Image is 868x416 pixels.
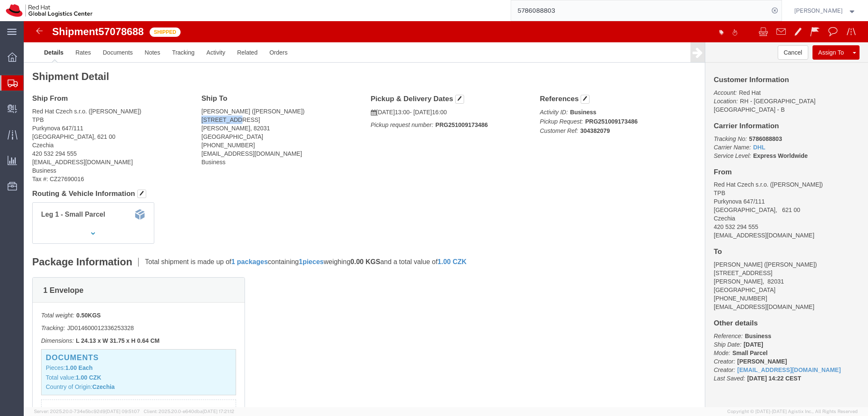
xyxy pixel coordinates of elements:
span: Copyright © [DATE]-[DATE] Agistix Inc., All Rights Reserved [727,408,858,415]
span: Filip Moravec [794,6,843,15]
span: [DATE] 09:51:07 [106,409,140,414]
button: [PERSON_NAME] [794,6,857,16]
iframe: FS Legacy Container [24,21,868,407]
span: [DATE] 17:21:12 [203,409,234,414]
span: Client: 2025.20.0-e640dba [144,409,234,414]
img: logo [6,4,92,17]
input: Search for shipment number, reference number [511,0,769,21]
span: Server: 2025.20.0-734e5bc92d9 [34,409,140,414]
